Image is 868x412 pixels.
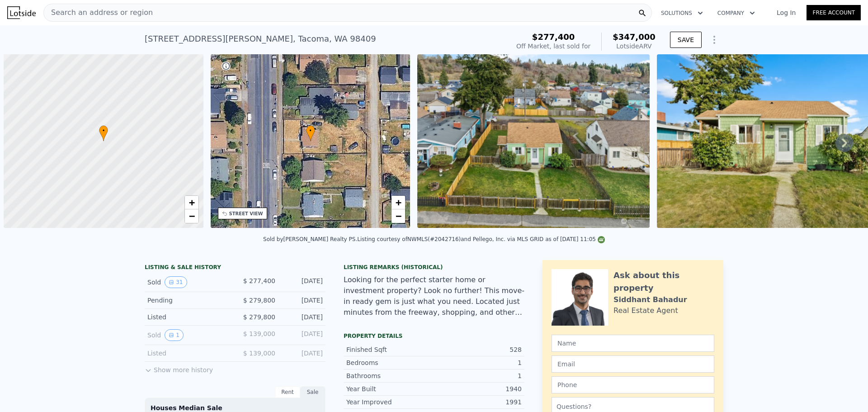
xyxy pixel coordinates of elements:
[344,264,524,271] div: Listing Remarks (Historical)
[147,329,228,341] div: Sold
[147,313,228,322] div: Listed
[613,269,714,294] div: Ask about this property
[434,358,522,367] div: 1
[185,209,198,223] a: Zoom out
[710,5,762,21] button: Company
[283,329,323,341] div: [DATE]
[392,196,405,209] a: Zoom in
[532,32,575,42] span: $277,400
[145,362,213,374] button: Show more history
[552,376,714,393] input: Phone
[189,197,194,208] span: +
[275,386,300,398] div: Rent
[346,345,434,354] div: Finished Sqft
[145,264,325,273] div: LISTING & SALE HISTORY
[346,384,434,393] div: Year Built
[165,329,184,341] button: View historical data
[7,6,36,19] img: Lotside
[613,32,656,42] span: $347,000
[147,276,228,288] div: Sold
[165,276,187,288] button: View historical data
[598,236,605,243] img: NWMLS Logo
[300,386,325,398] div: Sale
[516,42,590,51] div: Off Market, last sold for
[346,358,434,367] div: Bedrooms
[344,275,524,318] div: Looking for the perfect starter home or investment property? Look no further! This move-in ready ...
[189,210,194,222] span: −
[243,350,275,357] span: $ 139,000
[346,371,434,380] div: Bathrooms
[147,349,228,358] div: Listed
[243,277,275,284] span: $ 277,400
[434,371,522,380] div: 1
[396,197,401,208] span: +
[44,7,153,18] span: Search an address or region
[766,8,807,17] a: Log In
[613,294,687,305] div: Siddhant Bahadur
[229,210,263,217] div: STREET VIEW
[243,313,275,321] span: $ 279,800
[283,349,323,358] div: [DATE]
[613,305,678,316] div: Real Estate Agent
[654,5,710,21] button: Solutions
[263,236,357,242] div: Sold by [PERSON_NAME] Realty PS .
[396,210,401,222] span: −
[417,54,649,228] img: Sale: 126096452 Parcel: 100578076
[434,384,522,393] div: 1940
[346,398,434,407] div: Year Improved
[99,125,108,141] div: •
[283,313,323,322] div: [DATE]
[705,31,723,49] button: Show Options
[283,296,323,305] div: [DATE]
[552,335,714,352] input: Name
[613,42,656,51] div: Lotside ARV
[552,355,714,373] input: Email
[185,196,198,209] a: Zoom in
[357,236,605,242] div: Listing courtesy of NWMLS (#2042716) and Pellego, Inc. via MLS GRID as of [DATE] 11:05
[807,5,861,20] a: Free Account
[306,127,315,135] span: •
[147,296,228,305] div: Pending
[434,398,522,407] div: 1991
[99,127,108,135] span: •
[243,330,275,337] span: $ 139,000
[434,345,522,354] div: 528
[283,276,323,288] div: [DATE]
[243,297,275,304] span: $ 279,800
[392,209,405,223] a: Zoom out
[344,332,524,340] div: Property details
[670,32,702,48] button: SAVE
[145,33,376,45] div: [STREET_ADDRESS][PERSON_NAME] , Tacoma , WA 98409
[306,125,315,141] div: •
